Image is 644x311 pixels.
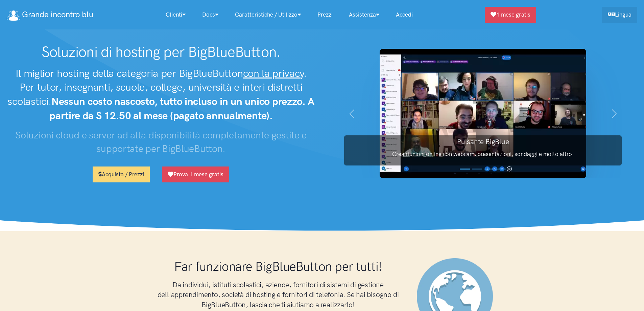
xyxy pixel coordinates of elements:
p: Crea riunioni online con webcam, presentazioni, sondaggi e molto altro! [344,150,622,159]
strong: Nessun costo nascosto, tutto incluso in un unico prezzo. A partire da $ 12.50 al mese (pagato ann... [49,95,314,122]
h1: Soluzioni di hosting per BigBlueButton. [7,43,315,61]
a: Accedi [388,7,421,22]
h2: Il miglior hosting della categoria per BigBlueButton . Per tutor, insegnanti, scuole, college, un... [7,66,315,123]
a: Prova 1 mese gratis [162,166,229,182]
h3: Pulsante BigBlue [344,137,622,147]
img: logo [7,10,20,21]
a: Lingua [602,7,637,23]
a: Docs [194,7,227,22]
a: 1 mese gratis [485,7,536,23]
img: Schermata del pulsante BigBlue [380,49,586,178]
h3: Soluzioni cloud e server ad alta disponibilità completamente gestite e supportate per BigBlueButton. [7,128,315,156]
h3: Da individui, istituti scolastici, aziende, fornitori di sistemi di gestione dell'apprendimento, ... [153,280,403,310]
a: Grande incontro blu [7,7,93,22]
h1: Far funzionare BigBlueButton per tutti! [153,258,403,274]
u: con la privacy [243,67,304,80]
a: Acquista / Prezzi [93,166,150,182]
a: Assistenza [341,7,388,22]
a: Clienti [158,7,194,22]
a: Prezzi [309,7,341,22]
a: Caratteristiche / Utilizzo [227,7,309,22]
